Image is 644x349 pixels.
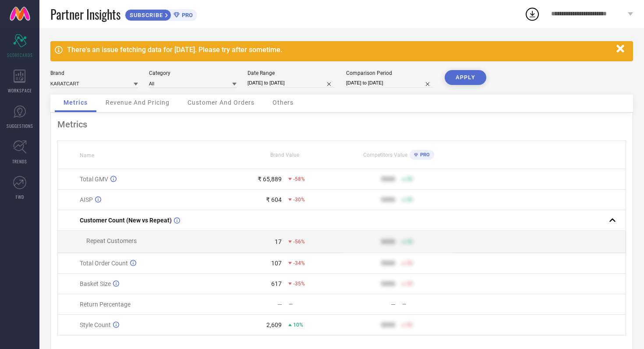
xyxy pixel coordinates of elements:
div: 9999 [381,260,395,267]
span: Customer Count (New vs Repeat) [80,217,172,224]
div: ₹ 604 [266,196,282,203]
button: APPLY [445,70,486,85]
div: 17 [275,238,282,245]
span: -56% [293,239,305,245]
div: Date Range [248,70,335,76]
div: — [277,301,282,308]
span: TRENDS [12,158,27,165]
span: WORKSPACE [8,87,32,94]
span: 50 [407,239,413,245]
div: 9999 [381,176,395,183]
div: 9999 [381,196,395,203]
span: Total GMV [80,176,108,183]
span: PRO [180,12,193,18]
div: 9999 [381,321,395,328]
span: Competitors Value [363,152,407,158]
div: 617 [271,280,282,287]
input: Select comparison period [346,78,434,88]
div: — [391,301,396,308]
span: 50 [407,197,413,203]
div: Category [149,70,237,76]
span: 50 [407,281,413,287]
span: -34% [293,260,305,266]
span: AISP [80,196,93,203]
span: Brand Value [270,152,299,158]
div: 2,609 [266,321,282,328]
span: SUGGESTIONS [7,123,33,129]
span: -30% [293,197,305,203]
div: Comparison Period [346,70,434,76]
span: 50 [407,260,413,266]
div: Metrics [57,119,626,130]
span: 50 [407,176,413,182]
span: FWD [16,194,24,200]
div: Open download list [524,6,540,22]
input: Select date range [248,78,335,88]
span: -58% [293,176,305,182]
span: Name [80,152,94,159]
span: 50 [407,322,413,328]
div: 9999 [381,238,395,245]
div: — [402,301,455,307]
span: Revenue And Pricing [106,99,170,106]
span: Basket Size [80,280,111,287]
span: 10% [293,322,303,328]
div: ₹ 65,889 [258,176,282,183]
span: Partner Insights [50,5,120,23]
span: Return Percentage [80,301,131,308]
span: PRO [418,152,430,158]
div: There's an issue fetching data for [DATE]. Please try after sometime. [67,46,612,54]
span: Style Count [80,321,111,328]
a: SUBSCRIBEPRO [125,7,197,21]
div: 9999 [381,280,395,287]
span: Metrics [64,99,88,106]
span: SCORECARDS [7,52,33,58]
span: Others [272,99,294,106]
div: — [289,301,341,307]
div: Brand [50,70,138,76]
span: Customer And Orders [188,99,255,106]
span: Repeat Customers [86,237,137,244]
span: -35% [293,281,305,287]
span: SUBSCRIBE [125,12,165,18]
div: 107 [271,260,282,267]
span: Total Order Count [80,260,128,267]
